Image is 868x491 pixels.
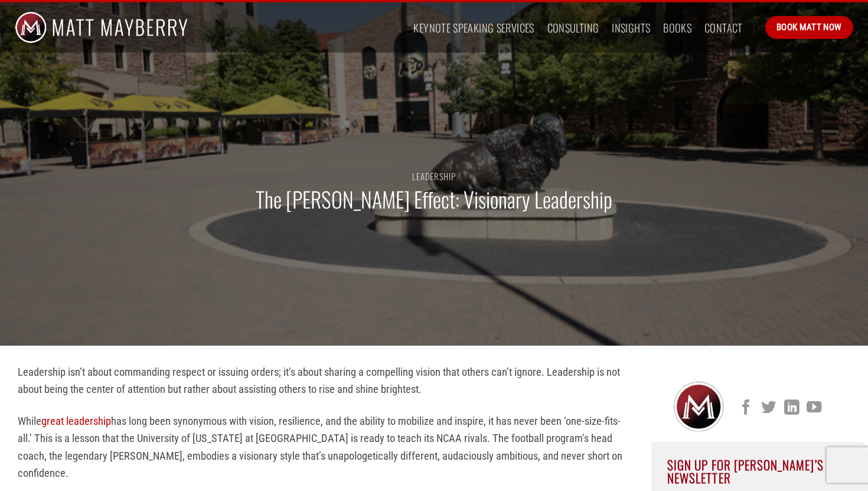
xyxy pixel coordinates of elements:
a: Follow on YouTube [807,400,821,417]
a: Insights [612,17,650,38]
p: Leadership isn’t about commanding respect or issuing orders; it’s about sharing a compelling visi... [18,363,634,398]
span: Book Matt Now [776,20,842,34]
a: Consulting [547,17,599,38]
a: Keynote Speaking Services [413,17,534,38]
a: Book Matt Now [765,16,853,38]
a: Follow on Facebook [739,400,753,417]
a: great leadership [41,415,111,427]
a: Follow on Twitter [761,400,776,417]
a: Contact [704,17,743,38]
img: Matt Mayberry [15,2,188,53]
a: Follow on LinkedIn [784,400,799,417]
p: While has long been synonymous with vision, resilience, and the ability to mobilize and inspire, ... [18,412,634,482]
a: Books [663,17,691,38]
span: Sign Up For [PERSON_NAME]’s Newsletter [667,456,824,487]
a: Leadership [412,170,455,183]
h1: The [PERSON_NAME] Effect: Visionary Leadership [256,186,612,213]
